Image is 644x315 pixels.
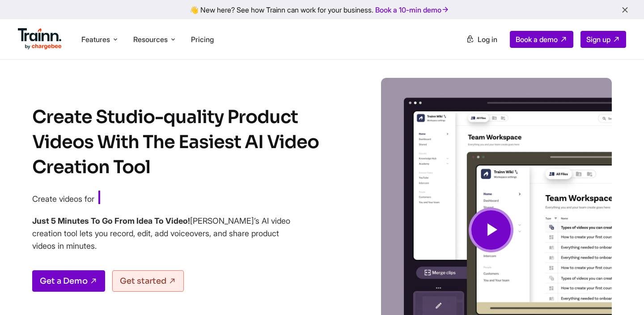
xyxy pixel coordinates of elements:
[461,31,503,47] a: Log in
[112,270,184,292] a: Get started
[510,31,573,48] a: Book a demo
[32,194,94,204] span: Create videos for
[516,35,558,44] span: Book a demo
[81,34,110,44] span: Features
[478,35,497,44] span: Log in
[32,105,336,180] h1: Create Studio-quality Product Videos With The Easiest AI Video Creation Tool
[5,5,639,14] div: 👋 New here? See how Trainn can work for your business.
[580,31,626,48] a: Sign up
[191,35,214,44] a: Pricing
[32,270,105,292] a: Get a Demo
[18,28,62,50] img: Trainn Logo
[133,34,168,44] span: Resources
[32,215,292,252] h4: [PERSON_NAME]’s AI video creation tool lets you record, edit, add voiceovers, and share product v...
[373,4,451,16] a: Book a 10-min demo
[586,35,610,44] span: Sign up
[98,191,221,206] span: Customer Education
[32,216,190,226] b: Just 5 Minutes To Go From Idea To Video!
